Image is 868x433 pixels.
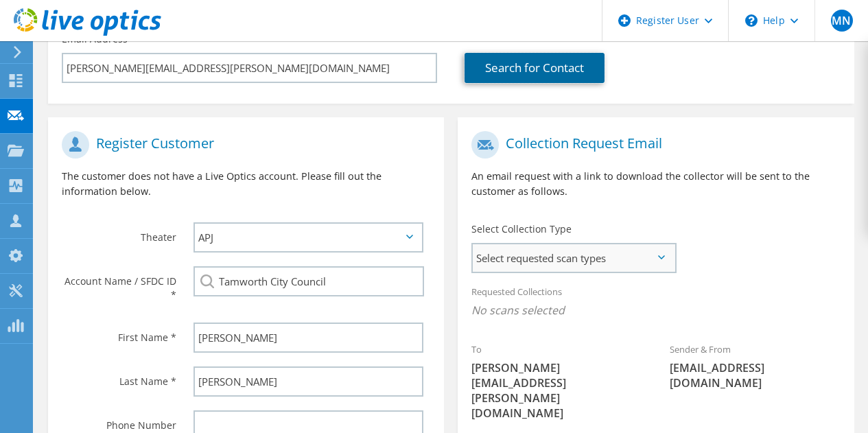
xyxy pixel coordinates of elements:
[471,222,572,236] label: Select Collection Type
[471,303,840,318] span: No scans selected
[670,360,841,390] span: [EMAIL_ADDRESS][DOMAIN_NAME]
[62,222,176,244] label: Theater
[471,169,840,199] p: An email request with a link to download the collector will be sent to the customer as follows.
[62,410,176,432] label: Phone Number
[745,14,758,27] svg: \n
[62,131,423,159] h1: Register Customer
[62,366,176,388] label: Last Name *
[458,277,854,328] div: Requested Collections
[471,360,642,421] span: [PERSON_NAME][EMAIL_ADDRESS][PERSON_NAME][DOMAIN_NAME]
[62,266,176,302] label: Account Name / SFDC ID *
[62,169,430,199] p: The customer does not have a Live Optics account. Please fill out the information below.
[831,10,853,32] span: MN
[656,335,854,397] div: Sender & From
[458,335,656,428] div: To
[471,131,833,159] h1: Collection Request Email
[465,53,605,83] a: Search for Contact
[62,323,176,344] label: First Name *
[473,244,675,272] span: Select requested scan types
